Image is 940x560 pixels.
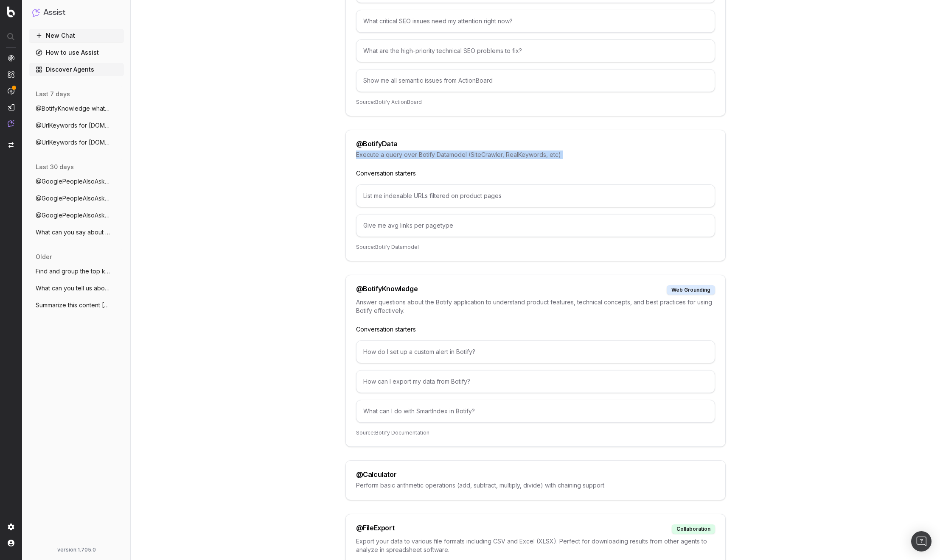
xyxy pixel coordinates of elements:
[36,90,70,98] span: last 7 days
[356,169,715,178] p: Conversation starters
[356,370,715,393] div: How can I export my data from Botify?
[667,285,715,295] div: web grounding
[356,481,715,490] p: Perform basic arithmetic operations (add, subtract, multiply, divide) with chaining support
[36,253,52,261] span: older
[36,121,110,130] span: @UrlKeywords for [DOMAIN_NAME] last 7 d
[911,531,932,552] div: Open Intercom Messenger
[36,104,110,113] span: @BotifyKnowledge whats bql?
[356,340,715,363] div: How do I set up a custom alert in Botify?
[32,8,40,17] img: Assist
[29,63,124,76] a: Discover Agents
[36,228,110,237] span: What can you say about [PERSON_NAME]? H
[36,138,110,147] span: @UrlKeywords for [DOMAIN_NAME] last 7 da
[36,163,74,171] span: last 30 days
[29,136,124,149] button: @UrlKeywords for [DOMAIN_NAME] last 7 da
[29,226,124,239] button: What can you say about [PERSON_NAME]? H
[8,104,14,111] img: Studio
[356,537,715,554] p: Export your data to various file formats including CSV and Excel (XLSX). Perfect for downloading ...
[29,281,124,295] button: What can you tell us about [PERSON_NAME]
[356,150,715,159] p: Execute a query over Botify Datamodel (SiteCrawler, RealKeywords, etc)
[43,7,65,19] h1: Assist
[36,267,110,276] span: Find and group the top keywords for hack
[356,140,398,147] div: @ BotifyData
[8,142,14,148] img: Switch project
[29,46,124,59] a: How to use Assist
[356,429,715,436] p: Source: Botify Documentation
[8,87,14,95] img: Activation
[29,119,124,132] button: @UrlKeywords for [DOMAIN_NAME] last 7 d
[29,265,124,278] button: Find and group the top keywords for hack
[36,211,110,220] span: @GooglePeopleAlsoAsk What is a LLM?
[8,524,14,530] img: Setting
[7,6,15,17] img: Botify logo
[29,29,124,42] button: New Chat
[356,400,715,423] div: What can I do with SmartIndex in Botify?
[356,184,715,207] div: List me indexable URLs filtered on product pages
[29,298,124,312] button: Summarize this content [URL][PERSON_NAME]
[32,546,121,553] div: version: 1.705.0
[8,71,14,78] img: Intelligence
[356,325,715,334] p: Conversation starters
[32,7,121,19] button: Assist
[356,471,397,478] div: @ Calculator
[356,39,715,62] div: What are the high-priority technical SEO problems to fix?
[36,194,110,203] span: @GooglePeopleAlsoAsk what's is a LLM?
[356,524,395,534] div: @ FileExport
[356,244,715,251] p: Source: Botify Datamodel
[356,298,715,315] p: Answer questions about the Botify application to understand product features, technical concepts,...
[8,55,14,61] img: Analytics
[36,301,110,309] span: Summarize this content [URL][PERSON_NAME]
[36,177,110,186] span: @GooglePeopleAlsoAsk show me related que
[8,120,14,127] img: Assist
[36,284,110,293] span: What can you tell us about [PERSON_NAME]
[356,214,715,237] div: Give me avg links per pagetype
[29,175,124,188] button: @GooglePeopleAlsoAsk show me related que
[8,540,14,546] img: My account
[29,209,124,222] button: @GooglePeopleAlsoAsk What is a LLM?
[672,524,715,534] div: collaboration
[29,102,124,115] button: @BotifyKnowledge whats bql?
[356,285,418,295] div: @ BotifyKnowledge
[356,69,715,92] div: Show me all semantic issues from ActionBoard
[356,99,715,106] p: Source: Botify ActionBoard
[29,192,124,205] button: @GooglePeopleAlsoAsk what's is a LLM?
[356,10,715,33] div: What critical SEO issues need my attention right now?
